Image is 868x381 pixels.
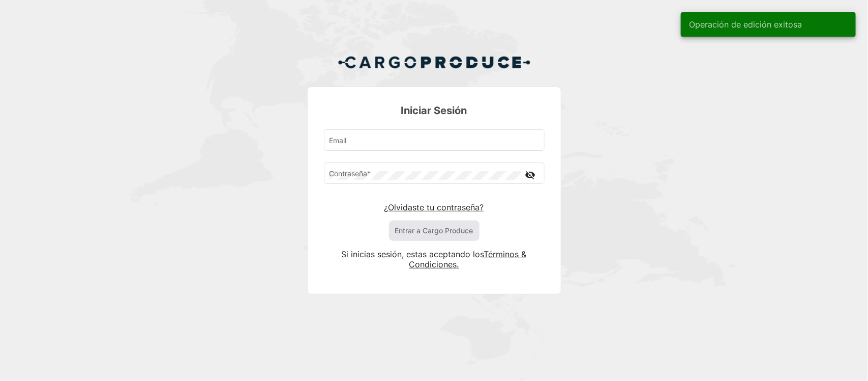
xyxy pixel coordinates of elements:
[689,19,802,30] span: Operación de edición exitosa
[324,103,545,118] h3: Iniciar Sesión
[409,249,527,269] a: Términos & Condiciones.
[342,249,484,259] span: Si inicias sesión, estas aceptando los
[384,202,484,212] a: ¿Olvidaste tu contraseña?
[338,50,531,74] img: Cargo Produce Logo
[524,169,536,181] mat-icon: visibility_off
